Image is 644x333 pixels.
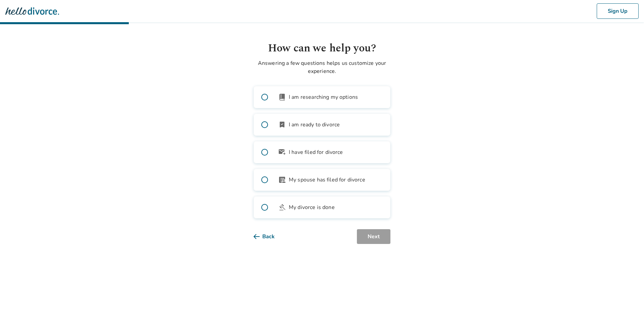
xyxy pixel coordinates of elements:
span: I am ready to divorce [289,121,340,129]
img: Hello Divorce Logo [5,4,59,18]
span: I have filed for divorce [289,148,343,156]
h1: How can we help you? [254,40,390,56]
span: book_2 [278,93,286,101]
button: Next [357,229,390,244]
span: outgoing_mail [278,148,286,156]
button: Back [254,229,285,244]
span: gavel [278,203,286,211]
button: Sign Up [597,3,639,19]
p: Answering a few questions helps us customize your experience. [254,59,390,75]
span: bookmark_check [278,121,286,129]
span: I am researching my options [289,93,358,101]
span: My spouse has filed for divorce [289,176,365,184]
span: article_person [278,176,286,184]
span: My divorce is done [289,203,335,211]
